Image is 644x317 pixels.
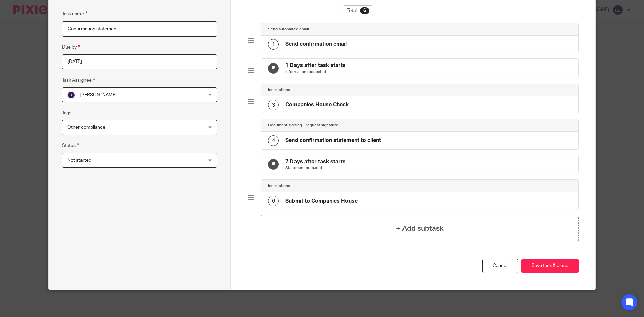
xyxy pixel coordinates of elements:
[285,158,346,165] h4: 7 Days after task starts
[521,259,579,273] button: Save task & close
[62,43,80,51] label: Due by
[62,110,71,116] label: Tags
[62,142,79,149] label: Status
[285,198,358,205] h4: Submit to Companies House
[67,125,105,130] span: Other compliance
[268,100,279,110] div: 3
[285,41,347,48] h4: Send confirmation email
[268,123,338,128] h4: Document signing - request signature
[268,135,279,146] div: 4
[80,93,117,97] span: [PERSON_NAME]
[343,5,373,16] div: Total
[360,7,369,14] div: 6
[285,101,349,108] h4: Companies House Check
[62,54,217,69] input: Pick a date
[285,165,346,171] p: Statement prepared
[268,87,290,93] h4: Instructions
[62,10,87,18] label: Task name
[482,259,518,273] a: Cancel
[67,91,75,99] img: svg%3E
[268,196,279,206] div: 6
[285,62,346,69] h4: 1 Days after task starts
[67,158,91,163] span: Not started
[268,183,290,189] h4: Instructions
[268,39,279,50] div: 1
[268,27,309,32] h4: Send automated email
[396,223,444,234] h4: + Add subtask
[285,137,381,144] h4: Send confirmation statement to client
[285,69,346,75] p: Information requested
[62,76,95,84] label: Task Assignee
